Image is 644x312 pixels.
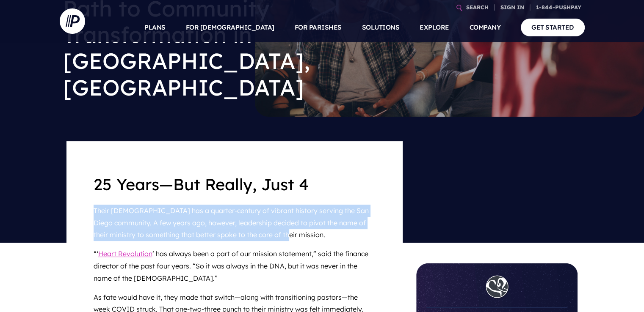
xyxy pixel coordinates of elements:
[98,249,152,258] a: Heart Revolution
[94,201,376,244] p: Their [DEMOGRAPHIC_DATA] has a quarter-century of vibrant history serving the San Diego community...
[94,244,376,287] p: “‘ ’ has always been a part of our mission statement,” said the finance director of the past four...
[295,13,342,42] a: FOR PARISHES
[484,273,511,300] img: Heart Revolution Church’s Path to Community Transformation in San Diego, CA - Logo Picture
[186,13,274,42] a: FOR [DEMOGRAPHIC_DATA]
[144,13,166,42] a: PLANS
[94,168,376,201] h2: 25 Years—But Really, Just 4
[470,13,501,42] a: COMPANY
[362,13,400,42] a: SOLUTIONS
[521,19,585,36] a: GET STARTED
[420,13,449,42] a: EXPLORE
